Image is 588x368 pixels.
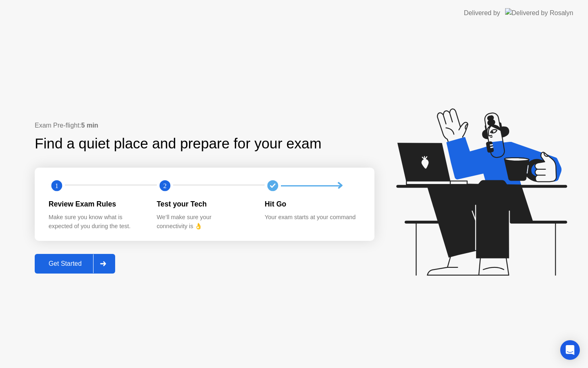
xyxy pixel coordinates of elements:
[265,213,360,222] div: Your exam starts at your command
[560,340,580,360] div: Open Intercom Messenger
[505,8,573,18] img: Delivered by Rosalyn
[37,260,93,267] div: Get Started
[35,133,323,155] div: Find a quiet place and prepare for your exam
[49,213,144,231] div: Make sure you know what is expected of you during the test.
[35,121,374,130] div: Exam Pre-flight:
[49,199,144,209] div: Review Exam Rules
[464,8,500,18] div: Delivered by
[35,254,115,274] button: Get Started
[55,182,58,190] text: 1
[163,182,167,190] text: 2
[265,199,360,209] div: Hit Go
[157,213,252,231] div: We’ll make sure your connectivity is 👌
[157,199,252,209] div: Test your Tech
[81,122,98,129] b: 5 min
